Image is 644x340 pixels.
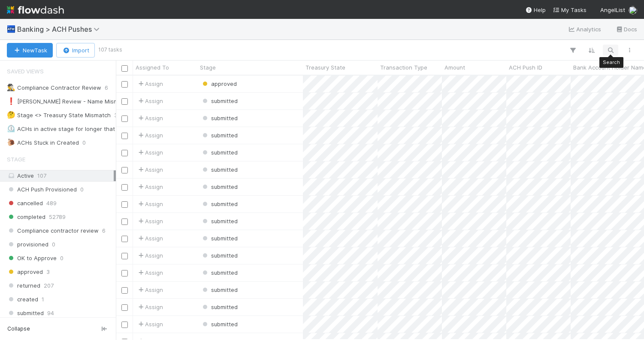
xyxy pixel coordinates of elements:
span: provisioned [7,239,48,250]
div: submitted [201,251,238,260]
span: Compliance contractor review [7,225,99,236]
span: submitted [201,149,238,156]
span: approved [7,267,43,277]
input: Toggle Row Selected [121,287,128,294]
span: 207 [44,280,54,291]
span: 3 [46,267,50,277]
span: 🕵️‍♂️ [7,84,15,91]
span: returned [7,280,40,291]
div: submitted [201,320,238,328]
span: Stage [200,63,216,72]
div: submitted [201,165,238,174]
span: My Tasks [553,6,587,13]
input: Toggle Row Selected [121,133,128,139]
span: submitted [201,166,238,173]
span: 6 [105,82,108,93]
span: 1 [42,294,44,305]
input: Toggle Row Selected [121,322,128,328]
span: Saved Views [7,63,44,80]
span: Assign [136,131,163,140]
input: Toggle Row Selected [121,167,128,173]
span: 0 [60,253,63,264]
div: submitted [201,268,238,277]
input: Toggle Row Selected [121,253,128,259]
input: Toggle Row Selected [121,150,128,156]
div: Stage <> Treasury State Mismatch [7,110,111,121]
span: Assign [136,97,163,105]
input: Toggle Row Selected [121,236,128,242]
div: submitted [201,303,238,311]
span: Assign [136,234,163,243]
div: [PERSON_NAME] Review - Name Mismatch [7,96,130,107]
input: Toggle Row Selected [121,81,128,88]
span: Assign [136,217,163,225]
button: Import [56,43,95,58]
span: Assign [136,320,163,328]
input: Toggle Row Selected [121,219,128,225]
span: submitted [201,286,238,293]
input: Toggle Row Selected [121,98,128,105]
span: Assign [136,285,163,294]
span: approved [201,80,237,87]
span: submitted [201,132,238,139]
span: Amount [444,63,465,72]
input: Toggle All Rows Selected [121,65,128,72]
span: 0 [52,239,55,250]
div: submitted [201,217,238,225]
div: submitted [201,114,238,122]
span: submitted [7,308,44,319]
span: Transaction Type [380,63,427,72]
span: Stage [7,151,25,168]
span: ❗ [7,97,15,105]
span: completed [7,212,45,222]
span: 489 [46,198,57,209]
div: Assign [136,182,163,191]
span: 107 [37,172,46,179]
span: Assign [136,303,163,311]
span: ACH Push ID [509,63,542,72]
div: approved [201,79,237,88]
span: 94 [47,308,54,319]
input: Toggle Row Selected [121,201,128,208]
a: My Tasks [553,6,587,14]
div: Compliance Contractor Review [7,82,101,93]
span: submitted [201,269,238,276]
div: ACHs in active stage for longer that 36 hours [7,124,140,134]
span: submitted [201,115,238,121]
input: Toggle Row Selected [121,115,128,122]
span: submitted [201,97,238,104]
div: submitted [201,285,238,294]
span: 305 [114,110,124,121]
span: Assign [136,268,163,277]
span: Assign [136,79,163,88]
span: 0 [82,137,86,148]
span: Assign [136,200,163,208]
span: Assign [136,165,163,174]
span: 0 [80,184,84,195]
span: cancelled [7,198,43,209]
span: Collapse [7,325,30,333]
span: 6 [102,225,106,236]
span: submitted [201,235,238,242]
div: submitted [201,148,238,157]
span: ACH Push Provisioned [7,184,77,195]
span: Assign [136,148,163,157]
span: AngelList [600,6,625,13]
input: Toggle Row Selected [121,270,128,276]
span: submitted [201,218,238,225]
span: 🐌 [7,139,15,146]
span: 🤔 [7,111,15,118]
span: submitted [201,321,238,328]
div: submitted [201,97,238,105]
span: submitted [201,304,238,310]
